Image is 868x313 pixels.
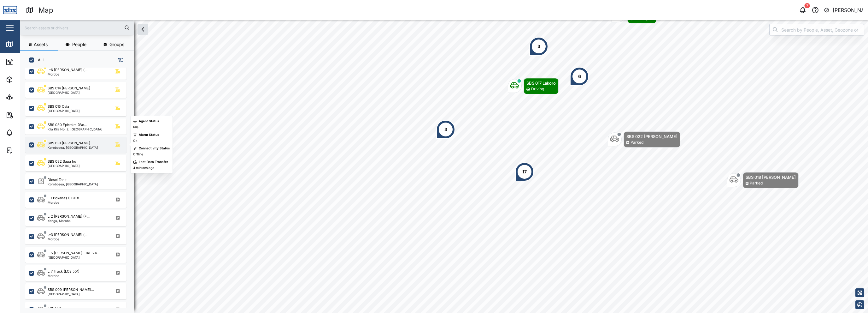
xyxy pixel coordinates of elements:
[750,180,763,186] div: Parked
[16,111,38,118] div: Reports
[48,214,90,219] div: L-2 [PERSON_NAME] (F...
[48,86,90,91] div: SBS 014 [PERSON_NAME]
[139,119,159,124] div: Agent Status
[25,68,133,308] div: grid
[746,174,796,180] div: SBS 018 [PERSON_NAME]
[139,146,170,151] div: Connectivity Status
[3,3,17,17] img: Main Logo
[16,58,45,65] div: Dashboard
[531,86,544,92] div: Driving
[770,24,864,35] input: Search by People, Asset, Geozone or Place
[570,67,589,86] div: Map marker
[48,177,67,183] div: Diesel Tank
[436,120,455,139] div: Map marker
[833,6,863,14] div: [PERSON_NAME]
[48,122,87,128] div: SBS 030 Ephraim (We...
[34,57,45,63] label: ALL
[48,238,87,241] div: Morobe
[48,274,79,277] div: Morobe
[16,147,34,154] div: Tasks
[526,80,556,86] div: SBS 017 Lakoro
[48,141,90,146] div: SBS 031 [PERSON_NAME]
[48,219,90,222] div: Yanga, Morobe
[508,78,559,94] div: Map marker
[626,133,677,140] div: SBS 022 [PERSON_NAME]
[34,42,48,47] span: Assets
[48,292,94,296] div: [GEOGRAPHIC_DATA]
[515,162,534,181] div: Map marker
[630,140,643,146] div: Parked
[48,232,87,238] div: L-3 [PERSON_NAME] (...
[48,183,98,186] div: Korobosea, [GEOGRAPHIC_DATA]
[48,109,80,112] div: [GEOGRAPHIC_DATA]
[48,305,61,311] div: SBS 001
[444,126,447,133] div: 3
[529,37,548,56] div: Map marker
[824,6,863,15] button: [PERSON_NAME]
[133,152,143,157] div: Offline
[48,196,82,201] div: L-1 Pokanas (LBX 8...
[139,160,168,165] div: Last Data Transfer
[20,20,868,313] canvas: Map
[16,94,32,101] div: Sites
[16,76,36,83] div: Assets
[139,132,159,137] div: Alarm Status
[16,41,31,48] div: Map
[109,42,124,47] span: Groups
[48,73,87,76] div: Morobe
[16,129,36,136] div: Alarms
[48,269,79,274] div: L-7 Truck (LCE 551)
[48,91,90,94] div: [GEOGRAPHIC_DATA]
[48,159,76,164] div: SBS 032 Saua Iru
[48,201,82,204] div: Morobe
[38,5,53,16] div: Map
[133,138,137,143] div: Ok
[48,104,69,109] div: SBS 015 Ovia
[48,287,94,292] div: SBS 009 [PERSON_NAME]...
[133,166,154,171] div: 4 minutes ago
[608,131,680,147] div: Map marker
[522,168,527,175] div: 17
[72,42,86,47] span: People
[133,125,138,130] div: Idle
[48,256,100,259] div: [GEOGRAPHIC_DATA]
[48,164,80,167] div: [GEOGRAPHIC_DATA]
[48,67,87,73] div: L-6 [PERSON_NAME] (...
[24,23,130,33] input: Search assets or drivers
[578,73,581,80] div: 6
[48,146,98,149] div: Korobosea, [GEOGRAPHIC_DATA]
[48,250,100,256] div: L-5 [PERSON_NAME] - IAE 24...
[48,128,103,131] div: Kila Kila No. 2, [GEOGRAPHIC_DATA]
[805,3,810,8] div: 7
[727,172,799,188] div: Map marker
[537,43,540,50] div: 3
